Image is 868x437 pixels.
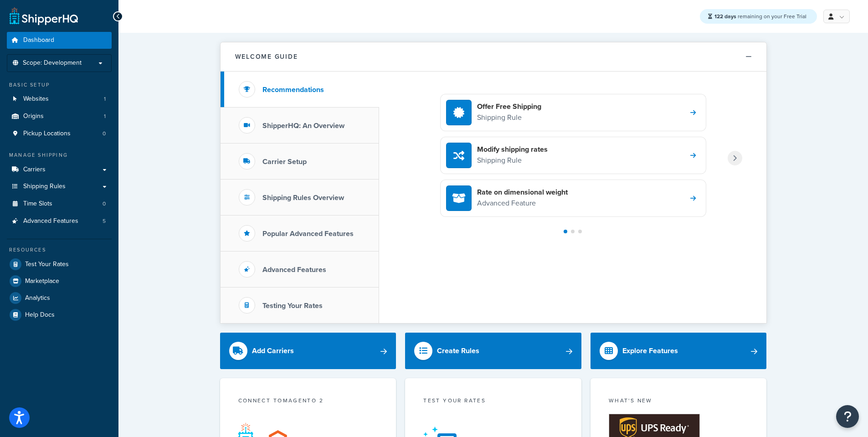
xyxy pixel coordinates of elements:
[7,290,112,306] a: Analytics
[7,151,112,159] div: Manage Shipping
[714,12,736,21] strong: 122 days
[7,256,112,272] a: Test Your Rates
[262,86,324,94] h3: Recommendations
[7,81,112,89] div: Basic Setup
[7,246,112,254] div: Resources
[477,187,568,197] h4: Rate on dimensional weight
[477,102,541,112] h4: Offer Free Shipping
[262,230,354,238] h3: Popular Advanced Features
[7,161,112,178] a: Carriers
[104,95,106,103] span: 1
[836,405,859,428] button: Open Resource Center
[437,344,479,357] div: Create Rules
[7,213,112,230] li: Advanced Features
[7,273,112,289] a: Marketplace
[23,200,52,208] span: Time Slots
[477,144,548,154] h4: Modify shipping rates
[7,195,112,212] a: Time Slots0
[7,195,112,212] li: Time Slots
[25,294,50,302] span: Analytics
[23,166,46,174] span: Carriers
[591,333,767,369] a: Explore Features
[23,130,71,138] span: Pickup Locations
[262,266,326,274] h3: Advanced Features
[7,91,112,108] li: Websites
[23,36,54,44] span: Dashboard
[477,197,568,209] p: Advanced Feature
[221,42,766,72] button: Welcome Guide
[262,122,344,130] h3: ShipperHQ: An Overview
[23,183,66,190] span: Shipping Rules
[23,95,49,103] span: Websites
[262,194,344,202] h3: Shipping Rules Overview
[7,125,112,142] a: Pickup Locations0
[104,113,106,120] span: 1
[238,396,378,407] div: Connect to Magento 2
[7,32,112,49] a: Dashboard
[262,158,307,166] h3: Carrier Setup
[25,311,55,319] span: Help Docs
[7,108,112,125] a: Origins1
[220,333,396,369] a: Add Carriers
[103,200,106,208] span: 0
[423,396,563,407] div: Test your rates
[235,53,298,60] h2: Welcome Guide
[25,278,59,285] span: Marketplace
[609,396,749,407] div: What's New
[477,112,541,123] p: Shipping Rule
[262,302,323,310] h3: Testing Your Rates
[25,261,69,268] span: Test Your Rates
[23,113,44,120] span: Origins
[7,108,112,125] li: Origins
[477,154,548,166] p: Shipping Rule
[622,344,678,357] div: Explore Features
[7,178,112,195] a: Shipping Rules
[714,12,806,21] span: remaining on your Free Trial
[23,217,78,225] span: Advanced Features
[103,217,106,225] span: 5
[405,333,581,369] a: Create Rules
[23,59,82,67] span: Scope: Development
[7,91,112,108] a: Websites1
[7,125,112,142] li: Pickup Locations
[103,130,106,138] span: 0
[7,213,112,230] a: Advanced Features5
[7,307,112,323] a: Help Docs
[252,344,294,357] div: Add Carriers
